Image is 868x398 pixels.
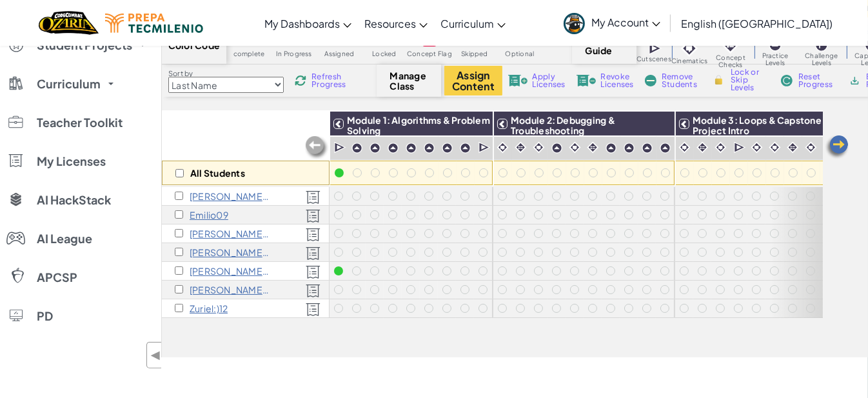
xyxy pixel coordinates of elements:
span: Teacher Toolkit [37,117,123,128]
img: IconPracticeLevel.svg [606,143,616,154]
span: My Dashboards [264,17,340,30]
span: Remove Students [662,73,700,88]
span: Locked [372,50,396,57]
img: IconPracticeLevel.svg [370,143,380,154]
a: My Account [557,3,667,43]
span: Practice Levels [754,52,797,66]
span: Curriculum [440,17,494,30]
span: In Progress [276,50,312,57]
img: IconRemoveStudents.svg [645,75,656,86]
img: Licensed [306,190,321,204]
img: IconPracticeLevel.svg [624,143,635,154]
span: Cutscenes [636,55,671,63]
img: IconPracticeLevel.svg [406,143,417,154]
img: Licensed [306,284,321,298]
span: Concept Checks [707,54,753,68]
img: IconPracticeLevel.svg [642,143,653,154]
img: IconLock.svg [712,74,725,86]
p: Zuriel:)12 [190,303,228,313]
span: AI League [37,233,92,244]
span: Refresh Progress [311,73,351,88]
img: IconCinematic.svg [751,141,763,154]
img: IconCinematic.svg [769,141,781,154]
img: IconCinematic.svg [533,141,545,154]
span: complete [233,50,265,57]
img: IconPracticeLevel.svg [551,143,562,154]
img: IconCinematic.svg [678,141,691,154]
p: Jorge Fernandez0303 [190,228,270,239]
img: IconCinematic.svg [569,141,581,154]
span: Concept Flag [407,50,452,57]
span: ◀ [150,346,161,364]
span: Skipped [461,50,488,57]
img: IconInteractive.svg [696,141,709,154]
img: IconPracticeLevel.svg [460,143,471,154]
p: Matias Torres E [190,191,270,201]
span: Revoke Licenses [601,73,634,88]
p: Emilio09 [190,210,228,220]
p: gabriel vargas v [190,266,270,276]
img: Licensed [306,265,321,279]
button: Assign Content [444,66,502,95]
span: Optional [506,50,535,57]
img: IconInteractive.svg [787,141,799,154]
img: IconPracticeLevel.svg [351,143,362,154]
img: IconCutscene.svg [334,141,346,154]
img: IconPracticeLevel.svg [388,143,399,154]
img: IconLicenseApply.svg [508,75,528,86]
img: IconCinematic.svg [715,141,727,154]
label: Sort by [168,68,284,79]
img: IconCinematic.svg [805,141,817,154]
span: Reset Progress [798,73,837,88]
span: Lock or Skip Levels [731,68,769,92]
img: Licensed [306,303,321,317]
span: English ([GEOGRAPHIC_DATA]) [681,17,833,30]
img: IconReload.svg [295,75,306,86]
img: Arrow_Left.png [824,134,850,160]
img: Tecmilenio logo [105,14,203,33]
img: IconPracticeLevel.svg [424,143,435,154]
span: My Account [591,15,660,29]
img: IconInteractive.svg [515,141,527,154]
img: IconReset.svg [780,75,793,86]
span: Challenge Levels [796,52,846,66]
img: IconArchive.svg [849,75,861,86]
img: IconCutscene.svg [734,141,746,154]
span: Resources [364,17,416,30]
span: Assigned [324,50,355,57]
a: Ozaria by CodeCombat logo [39,10,99,36]
a: English ([GEOGRAPHIC_DATA]) [675,6,839,41]
span: Manage Class [390,70,428,91]
img: IconPracticeLevel.svg [660,143,671,154]
span: Curriculum [37,78,101,90]
img: IconCinematic.svg [497,141,509,154]
img: Home [39,10,99,36]
p: Dagny Marian Morales Rojas [190,247,270,257]
img: Licensed [306,209,321,223]
img: IconCutscene.svg [649,41,662,55]
span: Module 2: Debugging & Troubleshooting [511,114,615,136]
span: Student Projects [37,39,132,51]
img: IconLicenseRevoke.svg [577,75,596,86]
span: Module 3: Loops & Capstone Project Intro [693,114,822,136]
span: Color Code [168,40,220,50]
img: Licensed [306,246,321,261]
span: Cinematics [671,57,707,65]
a: My Dashboards [258,6,358,41]
p: All Students [190,168,245,178]
span: My Licenses [37,155,106,167]
img: IconCinematic.svg [680,39,698,57]
span: Module 1: Algorithms & Problem Solving [347,114,490,136]
span: Content Guide [586,35,624,55]
img: Arrow_Left_Inactive.png [304,135,330,161]
img: IconCutscene.svg [478,141,491,154]
span: AI HackStack [37,194,111,206]
p: Annia Yaretzi Z [190,284,270,295]
img: avatar [564,13,585,34]
a: Resources [358,6,434,41]
img: IconInteractive.svg [587,141,599,154]
a: Curriculum [434,6,512,41]
img: Licensed [306,228,321,242]
span: Apply Licenses [533,73,566,88]
img: IconPracticeLevel.svg [442,143,453,154]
